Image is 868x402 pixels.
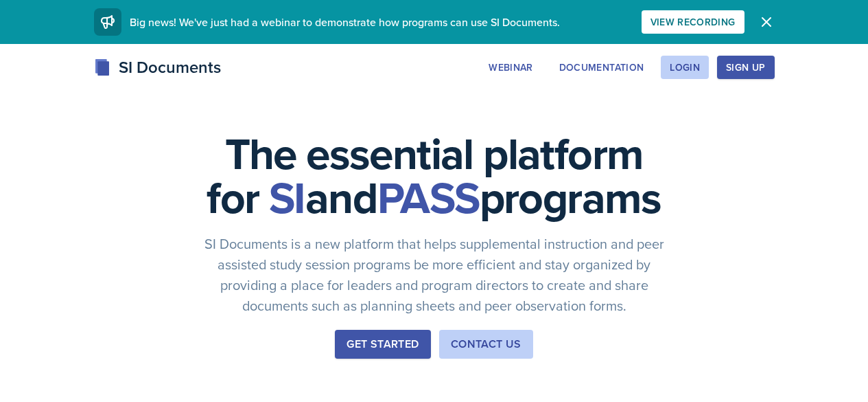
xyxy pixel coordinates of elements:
[661,56,709,79] button: Login
[559,62,644,73] div: Documentation
[726,62,765,73] div: Sign Up
[439,330,533,359] button: Contact Us
[489,62,532,73] div: Webinar
[130,14,560,30] span: Big news! We've just had a webinar to demonstrate how programs can use SI Documents.
[550,56,653,79] button: Documentation
[451,336,521,353] div: Contact Us
[335,330,430,359] button: Get Started
[670,62,700,73] div: Login
[642,10,744,34] button: View Recording
[480,56,541,79] button: Webinar
[347,336,419,353] div: Get Started
[94,55,221,80] div: SI Documents
[650,16,736,27] div: View Recording
[717,56,774,79] button: Sign Up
